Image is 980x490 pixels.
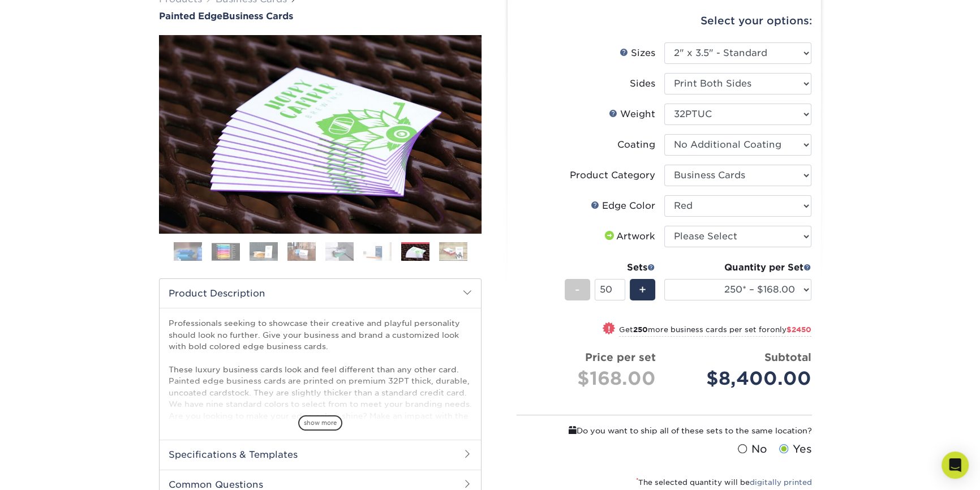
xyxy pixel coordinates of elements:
[212,243,240,260] img: Business Cards 02
[160,279,481,308] h2: Product Description
[250,242,278,261] img: Business Cards 03
[633,325,648,334] strong: 250
[439,242,467,261] img: Business Cards 08
[942,452,969,479] div: Open Intercom Messenger
[617,138,655,152] div: Coating
[159,23,482,246] img: Painted Edge 07
[585,351,656,363] strong: Price per set
[770,325,811,334] span: only
[325,242,354,261] img: Business Cards 05
[401,243,429,263] img: Business Cards 07
[636,478,812,487] small: The selected quantity will be
[673,365,811,392] div: $8,400.00
[750,478,812,487] a: digitally printed
[776,441,812,457] label: Yes
[609,108,655,121] div: Weight
[159,11,222,22] span: Painted Edge
[363,242,392,261] img: Business Cards 06
[608,323,611,335] span: !
[570,169,655,182] div: Product Category
[664,261,811,274] div: Quantity per Set
[160,440,481,469] h2: Specifications & Templates
[526,365,656,392] div: $168.00
[639,281,646,298] span: +
[735,441,767,457] label: No
[565,261,655,274] div: Sets
[159,11,482,22] h1: Business Cards
[786,325,811,334] span: $2450
[174,238,202,266] img: Business Cards 01
[287,242,316,261] img: Business Cards 04
[764,351,811,363] strong: Subtotal
[159,11,482,22] a: Painted EdgeBusiness Cards
[619,325,811,337] small: Get more business cards per set for
[603,230,655,243] div: Artwork
[298,415,342,431] span: show more
[575,281,580,298] span: -
[630,77,655,91] div: Sides
[620,46,655,60] div: Sizes
[591,199,655,213] div: Edge Color
[517,424,812,437] div: Do you want to ship all of these sets to the same location?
